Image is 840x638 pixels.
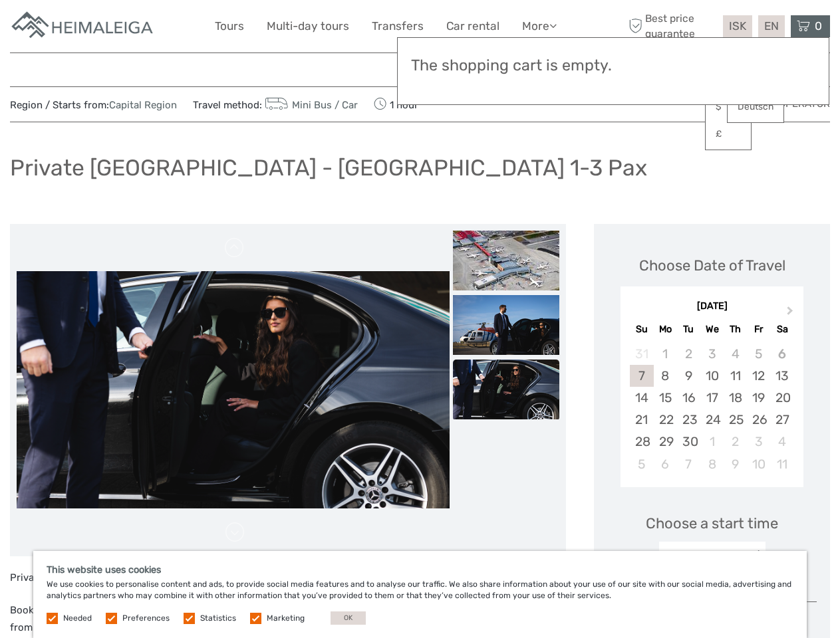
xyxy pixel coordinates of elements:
div: Choose Friday, September 19th, 2025 [747,387,770,409]
div: Choose Tuesday, September 9th, 2025 [677,365,700,387]
div: Choose Thursday, September 18th, 2025 [724,387,747,409]
label: Needed [63,613,92,624]
div: EN [758,15,785,37]
p: Private [GEOGRAPHIC_DATA] - [GEOGRAPHIC_DATA] Transfer. [10,570,566,587]
a: Tours [215,17,244,36]
h3: The shopping cart is empty. [411,56,815,75]
div: Choose Sunday, September 21st, 2025 [630,409,653,431]
label: Marketing [267,613,305,624]
p: We're away right now. Please check back later! [19,23,150,34]
div: Choose Saturday, October 4th, 2025 [770,431,793,453]
div: Choose Wednesday, September 10th, 2025 [700,365,724,387]
div: We use cookies to personalise content and ads, to provide social media features and to analyse ou... [33,551,807,638]
div: Su [630,320,653,338]
div: Choose Sunday, September 14th, 2025 [630,387,653,409]
div: Choose Monday, October 6th, 2025 [654,453,677,475]
img: 0e6cf898a8fb42c5b17b14719a248a1f_slider_thumbnail.png [453,360,559,419]
div: Not available Monday, September 1st, 2025 [654,343,677,365]
div: Choose Tuesday, October 7th, 2025 [677,453,700,475]
a: $ [706,95,751,119]
button: Next Month [781,303,802,324]
div: Not available Sunday, August 31st, 2025 [630,343,653,365]
div: Choose Thursday, October 9th, 2025 [724,453,747,475]
div: month 2025-09 [625,343,799,475]
a: More [522,17,557,36]
label: Preferences [122,613,170,624]
div: 16:30 [696,549,728,566]
div: Choose Thursday, September 11th, 2025 [724,365,747,387]
a: Car rental [446,17,499,36]
div: Tu [677,320,700,338]
div: Not available Saturday, September 6th, 2025 [770,343,793,365]
img: ed02e52b914a4f8f9ec02b2cf1cb77c9_slider_thumbnail.png [453,295,559,355]
span: ISK [729,19,746,33]
a: Deutsch [728,95,783,119]
div: Choose Friday, October 3rd, 2025 [747,431,770,453]
img: Apartments in Reykjavik [10,10,156,43]
div: Choose Monday, September 22nd, 2025 [654,409,677,431]
a: Multi-day tours [267,17,349,36]
div: Not available Thursday, September 4th, 2025 [724,343,747,365]
div: Choose Thursday, October 2nd, 2025 [724,431,747,453]
div: Choose Sunday, September 7th, 2025 [630,365,653,387]
div: Choose Wednesday, September 24th, 2025 [700,409,724,431]
h1: Private [GEOGRAPHIC_DATA] - [GEOGRAPHIC_DATA] 1-3 Pax [10,154,647,181]
div: Choose Saturday, September 20th, 2025 [770,387,793,409]
div: Choose Date of Travel [639,255,785,276]
div: Choose Wednesday, October 8th, 2025 [700,453,724,475]
span: Best price guarantee [625,11,720,41]
div: Choose Monday, September 8th, 2025 [654,365,677,387]
div: Choose Monday, September 15th, 2025 [654,387,677,409]
span: Travel method: [193,95,358,114]
div: Choose Friday, September 26th, 2025 [747,409,770,431]
span: Region / Starts from: [10,98,177,112]
a: Capital Region [109,99,177,111]
div: Choose Saturday, October 11th, 2025 [770,453,793,475]
div: Not available Wednesday, September 3rd, 2025 [700,343,724,365]
div: Fr [747,320,770,338]
div: Choose Tuesday, September 23rd, 2025 [677,409,700,431]
div: Not available Tuesday, September 2nd, 2025 [677,343,700,365]
div: Choose Friday, September 12th, 2025 [747,365,770,387]
div: Mo [654,320,677,338]
div: We [700,320,724,338]
div: Choose Wednesday, September 17th, 2025 [700,387,724,409]
div: Choose Sunday, September 28th, 2025 [630,431,653,453]
div: Choose Thursday, September 25th, 2025 [724,409,747,431]
div: Sa [770,320,793,338]
div: Choose Tuesday, September 16th, 2025 [677,387,700,409]
div: Not available Friday, September 5th, 2025 [747,343,770,365]
button: OK [331,611,366,625]
a: Transfers [372,17,424,36]
a: £ [706,122,751,146]
img: 402c27db28ba43cc818790fdd4177d5d_slider_thumbnail.jpeg [453,231,559,290]
span: 0 [813,19,824,33]
div: Choose Saturday, September 13th, 2025 [770,365,793,387]
a: Mini Bus / Car [262,99,358,111]
div: Choose Wednesday, October 1st, 2025 [700,431,724,453]
span: Choose a start time [646,513,778,534]
div: Th [724,320,747,338]
span: 1 hour [374,95,418,114]
h5: This website uses cookies [47,564,793,576]
div: Choose Tuesday, September 30th, 2025 [677,431,700,453]
label: Statistics [200,613,236,624]
div: Choose Monday, September 29th, 2025 [654,431,677,453]
div: Choose Sunday, October 5th, 2025 [630,453,653,475]
button: Open LiveChat chat widget [153,21,169,37]
div: Choose Saturday, September 27th, 2025 [770,409,793,431]
div: Choose Friday, October 10th, 2025 [747,453,770,475]
div: [DATE] [621,300,803,314]
img: 0e6cf898a8fb42c5b17b14719a248a1f_main_slider.png [17,271,450,509]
